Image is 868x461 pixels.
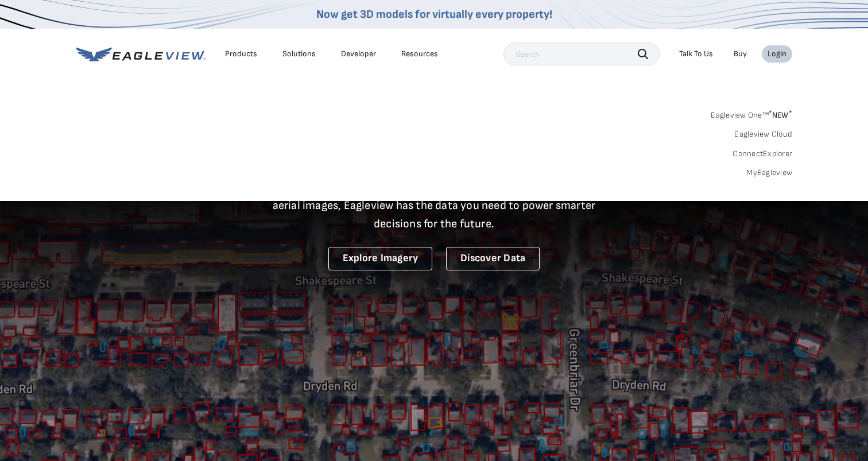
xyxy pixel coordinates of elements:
[769,110,792,120] span: NEW
[401,49,438,59] div: Resources
[503,42,660,65] input: Search
[341,49,376,59] a: Developer
[679,49,713,59] div: Talk To Us
[734,49,747,59] a: Buy
[225,49,257,59] div: Products
[446,247,540,270] a: Discover Data
[282,49,316,59] div: Solutions
[328,247,433,270] a: Explore Imagery
[768,49,786,59] div: Login
[258,178,610,233] p: A new era starts here. Built on more than 3.5 billion high-resolution aerial images, Eagleview ha...
[316,7,552,21] a: Now get 3D models for virtually every property!
[746,168,792,178] a: MyEagleview
[734,129,792,140] a: Eagleview Cloud
[711,107,792,120] a: Eagleview One™*NEW*
[733,149,792,159] a: ConnectExplorer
